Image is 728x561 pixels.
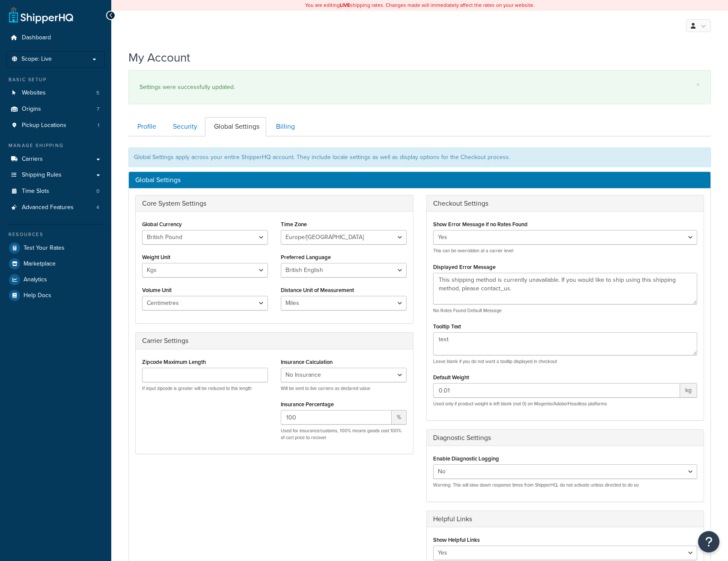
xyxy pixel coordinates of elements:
[24,292,51,299] span: Help Docs
[6,118,105,133] li: Pickup Locations
[22,156,43,163] span: Carriers
[6,183,105,199] a: Time Slots 0
[433,248,698,254] p: This can be overridden at a carrier level
[128,49,190,66] h1: My Account
[433,434,698,442] h3: Diagnostic Settings
[267,117,302,136] a: Billing
[22,34,51,41] span: Dashboard
[164,117,204,136] a: Security
[6,101,105,117] a: Origins 7
[433,273,698,304] textarea: This shipping method is currently unavailable. If you would like to ship using this shipping meth...
[6,288,105,303] a: Help Docs
[433,515,698,523] h3: Helpful Links
[696,81,700,88] a: ×
[21,56,52,63] span: Scope: Live
[6,76,105,83] div: Basic Setup
[433,537,480,543] label: Show Helpful Links
[98,122,99,129] span: 1
[135,176,704,184] h3: Global Settings
[281,359,333,365] label: Insurance Calculation
[142,359,206,365] label: Zipcode Maximum Length
[22,122,66,129] span: Pickup Locations
[205,117,266,136] a: Global Settings
[6,256,105,272] a: Marketplace
[433,374,469,381] label: Default Weight
[6,142,105,149] div: Manage Shipping
[6,85,105,101] li: Websites
[433,307,698,314] p: No Rates Found Default Message
[6,240,105,256] a: Test Your Rates
[6,272,105,287] a: Analytics
[142,221,182,227] label: Global Currency
[142,337,407,345] h3: Carrier Settings
[281,254,331,260] label: Preferred Language
[24,245,65,252] span: Test Your Rates
[142,200,407,207] h3: Core System Settings
[6,167,105,183] a: Shipping Rules
[698,531,719,552] button: Open Resource Center
[24,260,56,268] span: Marketplace
[433,401,698,407] p: Used only if product weight is left blank (not 0) on Magento/Adobe/Headless platforms
[6,231,105,238] div: Resources
[142,287,172,293] label: Volume Unit
[6,101,105,117] li: Origins
[6,183,105,199] li: Time Slots
[140,81,700,93] div: Settings were successfully updated.
[433,323,461,330] label: Tooltip Text
[281,385,407,392] p: Will be sent to live carriers as declared value
[6,118,105,133] a: Pickup Locations 1
[6,30,105,46] a: Dashboard
[142,254,170,260] label: Weight Unit
[281,401,334,407] label: Insurance Percentage
[680,383,697,398] span: kg
[433,358,698,365] p: Leave blank if you do not want a tooltip displayed in checkout
[340,1,350,9] b: LIVE
[433,482,698,488] p: Warning: This will slow down response times from ShipperHQ, do not activate unless directed to do so
[6,85,105,101] a: Websites 5
[97,106,99,113] span: 7
[142,385,268,392] p: If input zipcode is greater will be reduced to this length
[128,148,711,167] div: Global Settings apply across your entire ShipperHQ account. They include locale settings as well ...
[6,151,105,167] a: Carriers
[22,106,41,113] span: Origins
[96,188,99,195] span: 0
[281,221,307,227] label: Time Zone
[392,410,407,425] span: %
[433,264,496,270] label: Displayed Error Message
[6,200,105,216] a: Advanced Features 4
[24,276,47,283] span: Analytics
[128,117,163,136] a: Profile
[433,455,499,462] label: Enable Diagnostic Logging
[22,188,49,195] span: Time Slots
[22,89,46,97] span: Websites
[281,287,354,293] label: Distance Unit of Measurement
[433,332,698,355] textarea: test
[96,89,99,97] span: 5
[9,6,73,24] a: ShipperHQ Home
[22,171,62,179] span: Shipping Rules
[6,200,105,216] li: Advanced Features
[22,204,74,211] span: Advanced Features
[433,200,698,207] h3: Checkout Settings
[433,221,528,227] label: Show Error Message if no Rates Found
[281,428,407,441] p: Used for insurance/customs, 100% means goods cost 100% of cart price to recover
[96,204,99,211] span: 4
